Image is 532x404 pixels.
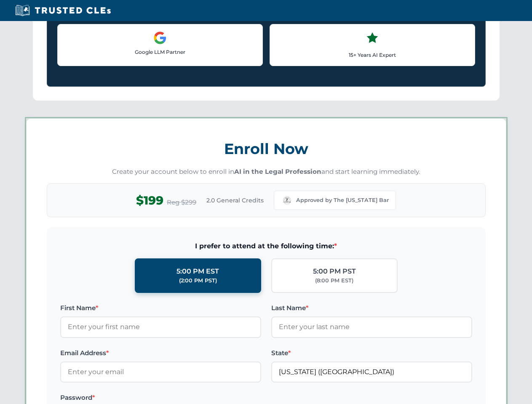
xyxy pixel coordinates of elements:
h3: Enroll Now [47,136,486,162]
div: (8:00 PM EST) [315,276,353,285]
span: I prefer to attend at the following time: [60,241,472,252]
strong: AI in the Legal Profession [234,167,321,175]
label: Last Name [271,303,472,313]
img: Trusted CLEs [13,4,113,17]
p: Google LLM Partner [64,48,256,56]
input: Enter your last name [271,316,472,338]
input: Enter your first name [60,316,261,338]
label: Email Address [60,348,261,358]
img: Missouri Bar [281,194,293,206]
p: Create your account below to enroll in and start learning immediately. [47,167,486,177]
div: 5:00 PM EST [176,266,219,277]
span: 2.0 General Credits [206,196,264,205]
span: $199 [136,191,163,210]
label: First Name [60,303,261,313]
div: (2:00 PM PST) [179,276,217,285]
span: Reg $299 [167,197,196,207]
input: Enter your email [60,361,261,383]
label: Password [60,393,261,403]
label: State [271,348,472,358]
p: 15+ Years AI Expert [277,51,468,59]
input: Missouri (MO) [271,361,472,383]
img: Google [153,31,167,45]
div: 5:00 PM PST [313,266,356,277]
span: Approved by The [US_STATE] Bar [296,196,389,205]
